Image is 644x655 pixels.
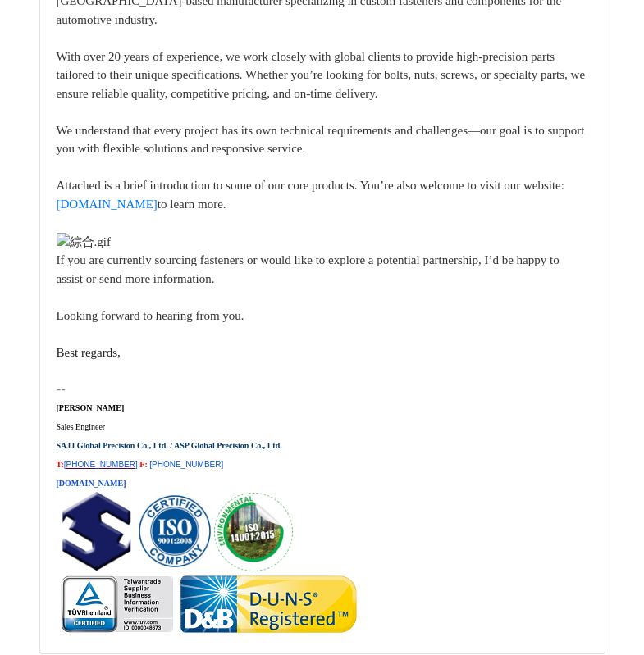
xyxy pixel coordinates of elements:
a: [DOMAIN_NAME] [57,475,126,489]
font: Best regards, [57,346,121,359]
img: GS06yaTj-ooPfDGUEPC2aA-2mwO7ZMDvtF9WnfmtD2XigvOauL1aTg60Gex-5BmsTz7EVBCklWtEO1vysrJ4-apzgMD6_JtW1... [57,571,361,637]
span: -- [57,381,66,397]
font: If you are currently sourcing fasteners or would like to explore a potential partnership, I’d be ... [57,234,560,322]
font: [DOMAIN_NAME] [57,479,126,488]
a: [PHONE_NUMBER] [149,460,223,469]
span: T: [57,460,64,469]
img: 5aQhh2hqNrClIdVJ0BlipPJ3LWt5oJ6Z57ydm1uMXGxz0n5iLutEcveGbXvv8zo6vmAUyJ_mB3qBDJytBY0nKDoTPCGlWCjJz... [57,492,135,571]
font: [PERSON_NAME] [57,403,125,412]
div: 聊天小工具 [562,576,644,655]
span: F: [139,460,147,469]
a: [PHONE_NUMBER] [64,460,138,469]
span: Sales Engineer [57,422,106,431]
img: Ld65RH9Vns52j8umYgh5rFCk_paDa7fyjxPxjdKtpCbDlZyf4h6Dt0mj4eopjUOwFPtu9iMcy0vTN63z7A_CHAp5PWGZd0sfs... [214,493,293,571]
a: [DOMAIN_NAME] [57,198,158,211]
img: 0cjcYMjIjtvfo1oHJ1p9-fe8xm01jwYKGnoImMqAGqqLjrPMINvUqvN0Lvbt01FyI_PfLGPVFvOrnPfhzFwpor1uFvFUJz7JK... [135,492,214,571]
font: SAJJ Global Precision Co., Ltd. / ASP Global Precision Co., Ltd. [57,441,282,450]
img: 綜合.gif [57,233,111,252]
iframe: Chat Widget [562,576,644,655]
